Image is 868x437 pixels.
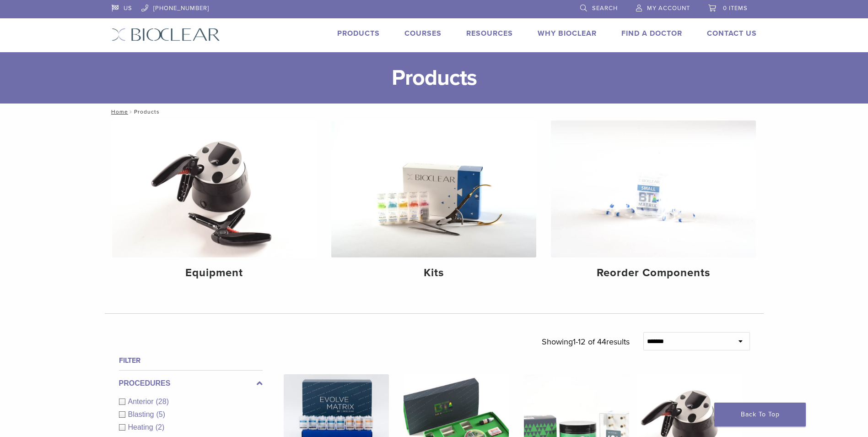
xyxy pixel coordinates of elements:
a: Back To Top [714,403,806,426]
h4: Equipment [119,265,310,281]
img: Reorder Components [551,120,756,257]
img: Bioclear [112,28,220,41]
a: Reorder Components [551,120,756,287]
span: Blasting [128,410,156,418]
h4: Reorder Components [558,265,749,281]
span: Heating [128,423,156,431]
h4: Filter [119,355,263,366]
a: Home [108,109,128,115]
span: Anterior [128,398,156,405]
label: Procedures [119,378,263,389]
img: Kits [331,120,536,257]
h4: Kits [339,265,529,281]
span: 1-12 of 44 [573,337,606,347]
nav: Products [105,104,764,120]
a: Products [337,29,380,38]
span: 0 items [723,5,748,12]
p: Showing results [542,332,630,351]
a: Why Bioclear [538,29,597,38]
a: Kits [331,120,536,287]
span: (28) [156,398,169,405]
a: Find A Doctor [621,29,682,38]
a: Contact Us [707,29,757,38]
a: Courses [404,29,442,38]
span: (2) [156,423,165,431]
span: (5) [156,410,165,418]
a: Equipment [112,120,317,287]
img: Equipment [112,120,317,257]
a: Resources [466,29,513,38]
span: / [128,109,134,114]
span: My Account [647,5,690,12]
span: Search [592,5,618,12]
